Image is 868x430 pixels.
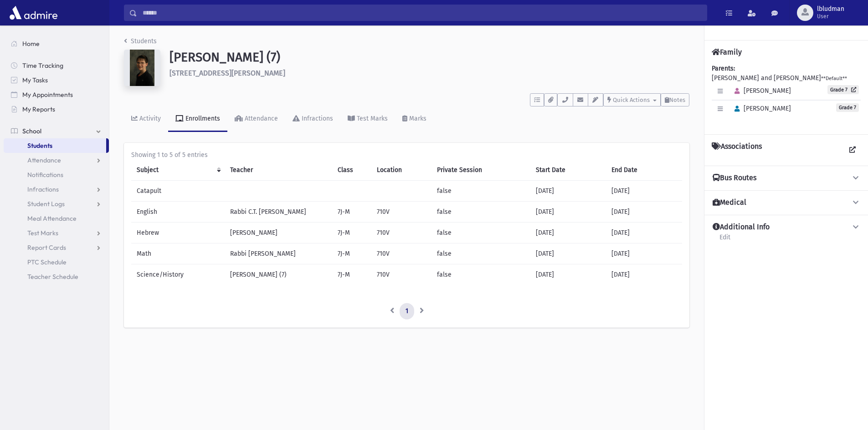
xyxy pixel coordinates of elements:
[4,211,109,226] a: Meal Attendance
[712,198,861,207] button: Medical
[332,264,371,285] td: 7J-M
[730,87,791,95] span: [PERSON_NAME]
[131,202,225,223] td: English
[817,13,844,20] span: User
[606,181,682,202] td: [DATE]
[243,115,278,122] div: Attendance
[712,142,762,158] h4: Associations
[27,243,66,252] span: Report Cards
[340,106,395,132] a: Test Marks
[4,138,106,153] a: Students
[27,185,59,193] span: Infractions
[4,36,109,51] a: Home
[719,232,731,248] a: Edit
[530,223,606,243] td: [DATE]
[4,226,109,240] a: Test Marks
[371,243,431,264] td: 710V
[371,202,431,223] td: 710V
[712,65,735,72] b: Parents:
[530,202,606,223] td: [DATE]
[169,50,689,65] h1: [PERSON_NAME] (7)
[27,171,63,179] span: Notifications
[22,76,48,84] span: My Tasks
[225,243,332,264] td: Rabbi [PERSON_NAME]
[431,223,530,243] td: false
[530,264,606,285] td: [DATE]
[4,124,109,138] a: School
[836,103,859,112] span: Grade 7
[606,223,682,243] td: [DATE]
[225,223,332,243] td: [PERSON_NAME]
[22,105,55,113] span: My Reports
[168,106,227,132] a: Enrollments
[371,264,431,285] td: 710V
[7,4,60,22] img: AdmirePro
[27,258,67,266] span: PTC Schedule
[4,197,109,211] a: Student Logs
[131,264,225,285] td: Science/History
[613,96,650,103] span: Quick Actions
[4,58,109,73] a: Time Tracking
[22,91,73,99] span: My Appointments
[431,160,530,181] th: Private Session
[131,243,225,264] td: Math
[137,5,707,21] input: Search
[431,243,530,264] td: false
[355,115,388,122] div: Test Marks
[713,198,746,207] h4: Medical
[22,40,40,48] span: Home
[4,153,109,167] a: Attendance
[332,223,371,243] td: 7J-M
[22,127,41,135] span: School
[131,150,682,160] div: Showing 1 to 5 of 5 entries
[131,223,225,243] td: Hebrew
[730,105,791,112] span: [PERSON_NAME]
[4,240,109,255] a: Report Cards
[138,115,161,122] div: Activity
[227,106,285,132] a: Attendance
[817,5,844,13] span: lbludman
[4,269,109,284] a: Teacher Schedule
[530,160,606,181] th: Start Date
[27,229,58,237] span: Test Marks
[606,202,682,223] td: [DATE]
[395,106,434,132] a: Marks
[4,73,109,87] a: My Tasks
[606,243,682,264] td: [DATE]
[606,264,682,285] td: [DATE]
[827,85,859,94] a: Grade 7
[371,160,431,181] th: Location
[4,102,109,116] a: My Reports
[27,200,65,208] span: Student Logs
[27,142,52,150] span: Students
[669,96,685,103] span: Notes
[661,93,689,106] button: Notes
[22,61,63,70] span: Time Tracking
[300,115,333,122] div: Infractions
[332,160,371,181] th: Class
[407,115,426,122] div: Marks
[124,36,157,50] nav: breadcrumb
[4,87,109,102] a: My Appointments
[225,160,332,181] th: Teacher
[131,160,225,181] th: Subject
[27,273,78,281] span: Teacher Schedule
[4,167,109,182] a: Notifications
[530,243,606,264] td: [DATE]
[225,202,332,223] td: Rabbi C.T. [PERSON_NAME]
[332,202,371,223] td: 7J-M
[431,181,530,202] td: false
[713,223,770,232] h4: Additional Info
[332,243,371,264] td: 7J-M
[371,223,431,243] td: 710V
[400,303,414,319] a: 1
[712,48,742,56] h4: Family
[124,37,157,45] a: Students
[285,106,340,132] a: Infractions
[124,106,168,132] a: Activity
[713,173,756,183] h4: Bus Routes
[712,173,861,183] button: Bus Routes
[27,156,61,164] span: Attendance
[606,160,682,181] th: End Date
[712,64,861,127] div: [PERSON_NAME] and [PERSON_NAME]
